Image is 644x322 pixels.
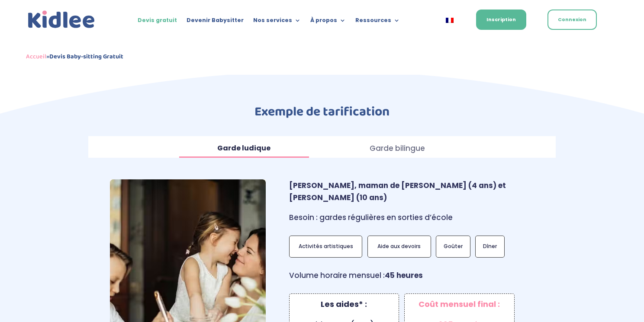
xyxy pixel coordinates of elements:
[419,299,500,309] strong: Coût mensuel final :
[217,143,270,153] strong: Garde ludique
[253,17,301,27] a: Nos services
[476,10,526,30] a: Inscription
[385,270,423,281] strong: 45 heures
[294,240,358,253] p: Activités artistiques
[355,17,400,27] a: Ressources
[26,9,97,31] a: Kidlee Logo
[289,269,534,282] p: Volume horaire mensuel :
[289,180,506,203] strong: [PERSON_NAME], maman de [PERSON_NAME] (4 ans) et [PERSON_NAME] (10 ans)
[310,17,346,27] a: À propos
[547,10,597,30] a: Connexion
[480,240,500,253] p: Dîner
[26,9,97,31] img: logo_kidlee_bleu
[372,240,426,253] p: Aide aux devoirs
[441,240,465,253] p: Goûter
[26,51,123,62] span: »
[332,142,462,155] p: Garde bilingue
[26,51,46,62] a: Accueil
[88,105,556,123] h2: Exemple de tarification
[446,18,454,23] img: Français
[138,17,177,27] a: Devis gratuit
[321,299,367,309] strong: Les aides* :
[289,211,534,224] p: Besoin : gardes régulières en sorties d’école
[49,51,123,62] strong: Devis Baby-sitting Gratuit
[187,17,244,27] a: Devenir Babysitter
